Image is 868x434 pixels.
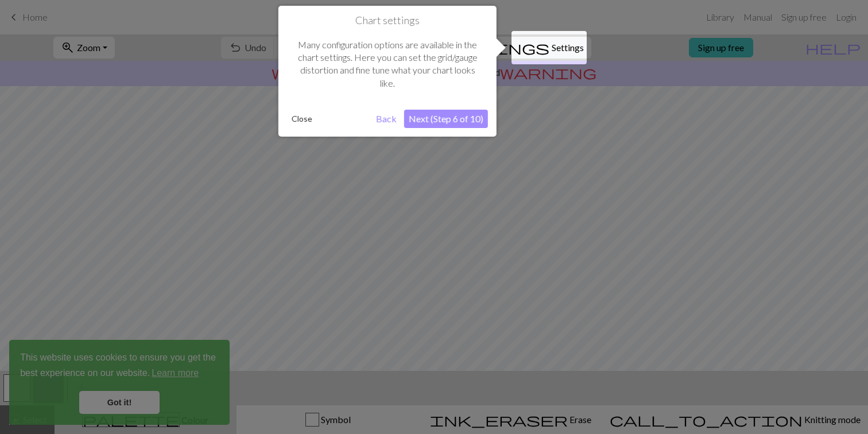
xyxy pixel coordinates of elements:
[287,14,488,27] h1: Chart settings
[278,6,497,137] div: Chart settings
[371,110,401,128] button: Back
[287,27,488,102] div: Many configuration options are available in the chart settings. Here you can set the grid/gauge d...
[404,110,488,128] button: Next (Step 6 of 10)
[287,110,317,127] button: Close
